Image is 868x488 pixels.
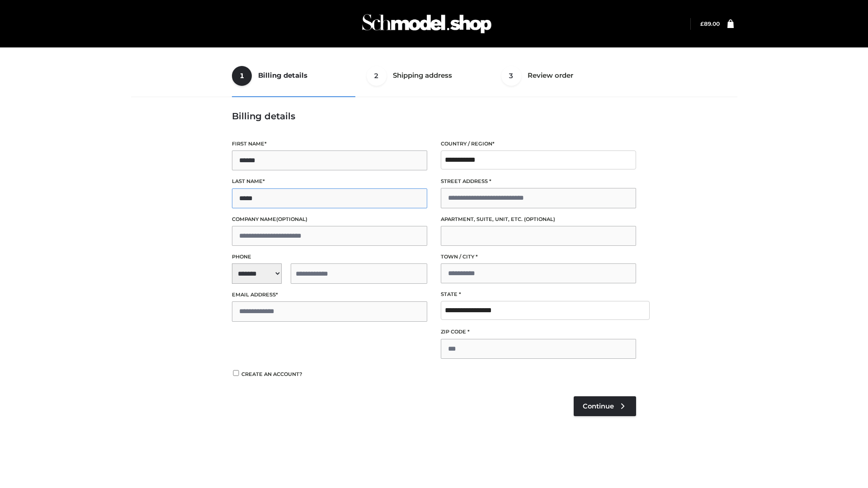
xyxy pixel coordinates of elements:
label: ZIP Code [441,328,636,336]
label: Email address [232,291,427,299]
span: £ [700,20,704,27]
span: (optional) [276,216,307,222]
h3: Billing details [232,111,636,122]
a: Continue [574,396,636,416]
label: Phone [232,253,427,261]
label: Company name [232,215,427,224]
span: Continue [583,402,614,410]
a: £89.00 [700,20,720,27]
label: Apartment, suite, unit, etc. [441,215,636,224]
label: Country / Region [441,140,636,148]
label: State [441,290,636,299]
label: Street address [441,177,636,186]
span: (optional) [524,216,555,222]
img: Schmodel Admin 964 [359,6,495,42]
bdi: 89.00 [700,20,720,27]
label: First name [232,140,427,148]
label: Last name [232,177,427,186]
span: Create an account? [241,371,302,377]
label: Town / City [441,253,636,261]
input: Create an account? [232,370,240,376]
